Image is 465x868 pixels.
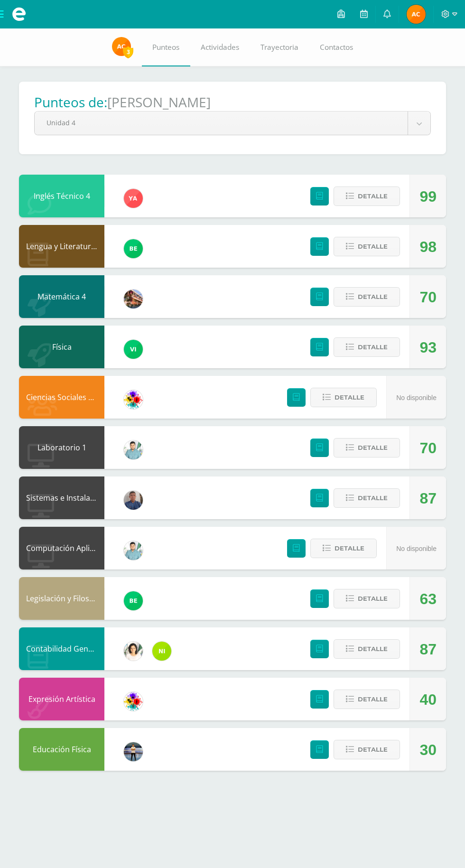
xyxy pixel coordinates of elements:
h1: Punteos de: [34,93,107,111]
div: 98 [419,225,437,268]
button: Detalle [334,438,400,457]
span: No disponible [396,394,437,401]
img: b85866ae7f275142dc9a325ef37a630d.png [124,591,143,610]
span: Detalle [358,288,388,306]
img: a241c2b06c5b4daf9dd7cbc5f490cd0f.png [124,340,143,359]
div: Contabilidad General [19,627,104,670]
button: Detalle [310,539,377,558]
button: Detalle [334,287,400,307]
a: Trayectoria [250,28,309,66]
span: Detalle [358,741,388,758]
img: ca60df5ae60ada09d1f93a1da4ab2e41.png [152,642,171,661]
span: Detalle [335,389,364,406]
div: Matemática 4 [19,275,104,318]
div: Lengua y Literatura 4 [19,225,104,268]
span: Detalle [358,439,388,457]
a: Actividades [190,28,250,66]
button: Detalle [334,187,400,206]
span: Detalle [358,187,388,205]
a: Contactos [309,28,364,66]
div: 30 [419,728,437,771]
span: Detalle [358,338,388,356]
span: Detalle [358,691,388,708]
img: 2790451410765bad2b69e4316271b4d3.png [407,5,426,24]
div: Expresión Artística [19,678,104,720]
a: Unidad 4 [35,112,430,135]
span: Detalle [358,640,388,658]
span: Punteos [152,42,179,52]
img: 90ee13623fa7c5dbc2270dab131931b4.png [124,189,143,208]
div: Ciencias Sociales y Formación Ciudadana 4 [19,376,104,419]
div: 93 [419,326,437,369]
img: 7a8e161cab7694f51b452fdf17c6d5da.png [124,642,143,661]
span: Detalle [358,489,388,507]
img: bde165c00b944de6c05dcae7d51e2fcc.png [124,742,143,761]
button: Detalle [310,388,377,407]
img: 2790451410765bad2b69e4316271b4d3.png [112,37,131,56]
img: d0a5be8572cbe4fc9d9d910beeabcdaa.png [124,692,143,711]
button: Detalle [334,589,400,608]
img: 3bbeeb896b161c296f86561e735fa0fc.png [124,440,143,459]
button: Detalle [334,690,400,709]
button: Detalle [334,337,400,357]
div: Computación Aplicada [19,527,104,569]
button: Detalle [334,237,400,256]
span: Trayectoria [260,42,298,52]
div: Laboratorio 1 [19,426,104,469]
img: b85866ae7f275142dc9a325ef37a630d.png [124,239,143,258]
span: Detalle [335,540,364,557]
div: 87 [419,628,437,671]
div: 70 [419,427,437,469]
img: 3bbeeb896b161c296f86561e735fa0fc.png [124,541,143,560]
div: 70 [419,276,437,318]
h1: [PERSON_NAME] [107,93,211,111]
span: Actividades [201,42,239,52]
span: No disponible [396,545,437,552]
div: 87 [419,477,437,520]
div: Física [19,326,104,368]
div: Legislación y Filosofía Empresarial [19,577,104,620]
span: Detalle [358,238,388,255]
div: 40 [419,678,437,721]
div: 99 [419,175,437,218]
div: Inglés Técnico 4 [19,175,104,217]
span: Contactos [320,42,353,52]
button: Detalle [334,639,400,659]
div: 63 [419,578,437,620]
a: Punteos [142,28,190,66]
div: Educación Física [19,728,104,771]
img: bf66807720f313c6207fc724d78fb4d0.png [124,491,143,510]
button: Detalle [334,488,400,508]
div: Sistemas e Instalación de Software [19,476,104,519]
button: Detalle [334,740,400,759]
img: d0a5be8572cbe4fc9d9d910beeabcdaa.png [124,390,143,409]
img: 0a4f8d2552c82aaa76f7aefb013bc2ce.png [124,289,143,308]
span: 3 [123,46,133,58]
span: Unidad 4 [46,112,396,134]
span: Detalle [358,590,388,607]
